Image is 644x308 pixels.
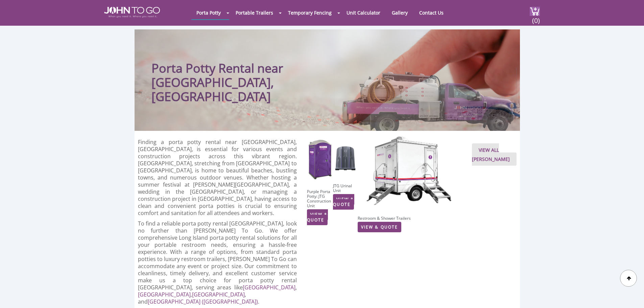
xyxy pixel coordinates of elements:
[334,68,517,131] img: Truck
[617,281,644,308] button: Live Chat
[104,7,160,18] img: JOHN to go
[151,43,369,104] h1: Porta Potty Rental near [GEOGRAPHIC_DATA], [GEOGRAPHIC_DATA]
[358,215,411,221] a: Restroom & Shower Trailers
[341,6,385,19] a: Unit Calculator
[414,6,449,19] a: Contact Us
[138,291,191,298] a: [GEOGRAPHIC_DATA]
[192,291,245,298] a: [GEOGRAPHIC_DATA]
[333,183,352,193] a: JTG Urinal Unit
[283,6,337,19] a: Temporary Fencing
[191,6,226,19] a: Porta Potty
[532,10,540,25] span: (0)
[387,6,413,19] a: Gallery
[333,194,354,210] a: VIEW & QUOTE
[148,298,258,305] a: [GEOGRAPHIC_DATA] ([GEOGRAPHIC_DATA])
[243,284,295,291] a: [GEOGRAPHIC_DATA]
[472,143,517,166] a: VIEW ALL [PERSON_NAME]
[138,139,297,217] p: Finding a porta potty rental near [GEOGRAPHIC_DATA], [GEOGRAPHIC_DATA], is essential for various ...
[358,113,472,206] img: Restroom & Shower Trailers
[231,6,278,19] a: Portable Trailers
[307,189,331,209] a: Purple Porta Potty: JTG Construction Unit
[307,139,333,180] img: JTG Construction Unit
[530,7,540,16] img: cart a
[358,222,401,232] a: VIEW & QUOTE
[307,209,328,225] a: VIEW & QUOTE
[333,139,358,174] img: JTG Urinal Unit
[138,220,297,305] p: To find a reliable porta potty rental [GEOGRAPHIC_DATA], look no further than [PERSON_NAME] To Go...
